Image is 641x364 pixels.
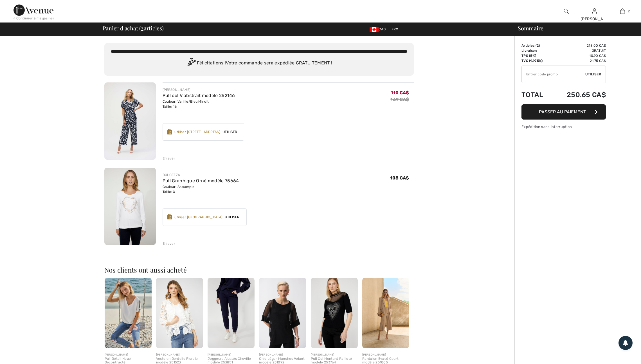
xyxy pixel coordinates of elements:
[390,97,409,102] s: 169 CA$
[390,175,409,181] span: 108 CA$
[552,43,606,48] td: 218.00 CA$
[552,85,606,104] td: 250.65 CA$
[522,66,585,83] input: Code promo
[156,353,203,357] div: [PERSON_NAME]
[163,184,239,194] div: Couleur: As sample Taille: XL
[370,27,388,31] span: CAD
[539,109,586,114] span: Passer au paiement
[14,5,53,16] img: 1ère Avenue
[521,48,552,53] td: Livraison
[163,93,235,98] a: Pull col V abstrait modèle 252146
[163,172,239,177] div: DOLCEZZA
[609,8,636,15] a: 2
[552,48,606,53] td: Gratuit
[222,215,242,220] span: Utiliser
[163,241,175,246] div: Enlever
[521,58,552,63] td: TVQ (9.975%)
[208,353,255,357] div: [PERSON_NAME]
[537,44,539,48] span: 2
[167,214,172,219] img: Reward-Logo.svg
[174,215,222,220] div: utiliser [GEOGRAPHIC_DATA]
[259,278,306,348] img: Chic Léger Manches Volant modèle 251092
[220,129,239,134] span: Utiliser
[564,8,569,15] img: recherche
[14,16,54,21] div: < Continuer à magasiner
[592,8,597,15] img: Mes infos
[163,178,239,183] a: Pull Graphique Orné modèle 75664
[163,87,235,92] div: [PERSON_NAME]
[167,129,172,134] img: Reward-Logo.svg
[552,53,606,58] td: 10.90 CA$
[620,8,625,15] img: Mon panier
[141,24,144,31] span: 2
[521,53,552,58] td: TPS (5%)
[111,58,407,69] div: Félicitations ! Votre commande sera expédiée GRATUITEMENT !
[104,168,156,245] img: Pull Graphique Orné modèle 75664
[163,156,175,161] div: Enlever
[105,353,152,357] div: [PERSON_NAME]
[585,72,601,77] span: Utiliser
[174,129,220,134] div: utiliser [STREET_ADDRESS]
[391,90,409,95] span: 110 CA$
[259,353,306,357] div: [PERSON_NAME]
[208,278,255,348] img: Joggeurs Ajustés Cheville modèle 253851
[104,82,156,160] img: Pull col V abstrait modèle 252146
[592,8,597,14] a: Se connecter
[311,353,358,357] div: [PERSON_NAME]
[521,43,552,48] td: Articles ( )
[581,16,608,22] div: [PERSON_NAME]
[362,353,409,357] div: [PERSON_NAME]
[163,99,235,109] div: Couleur: Vanille/Bleu Minuit Taille: 16
[521,124,606,129] div: Expédition sans interruption
[105,278,152,348] img: Pull Détail Noué Décontracté modèle 251225u
[552,58,606,63] td: 21.75 CA$
[628,9,630,14] span: 2
[521,85,552,104] td: Total
[370,27,379,32] img: Canadian Dollar
[362,278,409,348] img: Pantalon Évasé Court modèle 251005
[104,266,414,273] h2: Nos clients ont aussi acheté
[311,278,358,348] img: Pull Col Montant Pailleté modèle 253764
[103,25,164,31] span: Panier d'achat ( articles)
[392,27,399,31] span: FR
[156,278,203,348] img: Veste en Dentelle Florale modèle 251523
[521,104,606,120] button: Passer au paiement
[511,25,638,31] div: Sommaire
[186,58,197,69] img: Congratulation2.svg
